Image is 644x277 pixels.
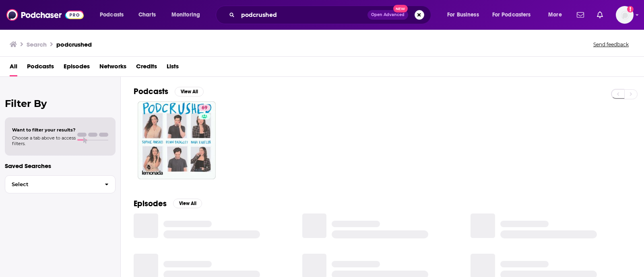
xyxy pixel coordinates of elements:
img: User Profile [616,6,634,24]
span: More [548,9,562,21]
img: Podchaser - Follow, Share and Rate Podcasts [6,7,84,23]
a: Networks [99,60,126,76]
a: 69 [138,101,216,179]
h2: Filter By [5,98,116,109]
h2: Podcasts [134,86,168,96]
span: Podcasts [100,9,124,21]
span: Select [5,182,98,187]
a: Charts [133,8,161,21]
button: Open AdvancedNew [367,10,408,20]
button: open menu [94,8,134,21]
span: Charts [138,9,156,21]
button: View All [175,87,204,96]
span: New [393,5,408,12]
h2: Episodes [134,199,167,209]
button: Show profile menu [616,6,634,24]
button: open menu [442,8,489,21]
a: 69 [198,105,211,111]
span: 69 [202,104,207,112]
button: Select [5,175,116,193]
span: Want to filter your results? [12,127,76,133]
span: For Business [447,9,479,21]
span: Logged in as sydneymorris_books [616,6,634,24]
span: Choose a tab above to access filters. [12,135,76,146]
a: Show notifications dropdown [574,8,587,22]
button: open menu [487,8,543,21]
a: Episodes [64,60,90,76]
h3: podcrushed [56,41,92,48]
a: Lists [167,60,179,76]
a: Credits [136,60,157,76]
button: View All [173,199,202,208]
span: Monitoring [171,9,200,21]
button: open menu [166,8,211,21]
span: Open Advanced [371,13,405,17]
a: Show notifications dropdown [594,8,606,22]
a: PodcastsView All [134,86,204,96]
button: Send feedback [591,41,631,48]
svg: Add a profile image [627,6,634,12]
span: For Podcasters [492,9,531,21]
div: Search podcasts, credits, & more... [223,6,439,24]
h3: Search [27,41,47,48]
button: open menu [543,8,572,21]
p: Saved Searches [5,162,116,170]
a: EpisodesView All [134,199,202,209]
a: Podcasts [27,60,54,76]
input: Search podcasts, credits, & more... [238,8,367,21]
a: All [10,60,17,76]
